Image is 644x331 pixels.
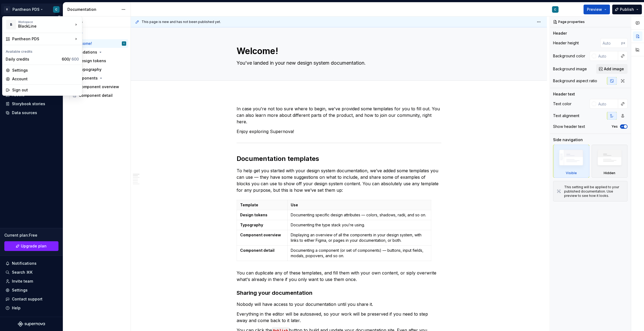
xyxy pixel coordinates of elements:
span: 600 / [62,57,79,61]
div: Daily credits [6,57,60,62]
div: B [6,20,16,29]
div: Available credits [4,46,81,55]
div: Account [12,76,79,82]
div: Sign out [12,87,79,93]
div: BlackLine [18,24,64,29]
div: Pantheon PDS [12,36,73,42]
div: Settings [12,68,79,73]
div: Workspace [18,20,73,24]
span: 600 [71,57,79,61]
